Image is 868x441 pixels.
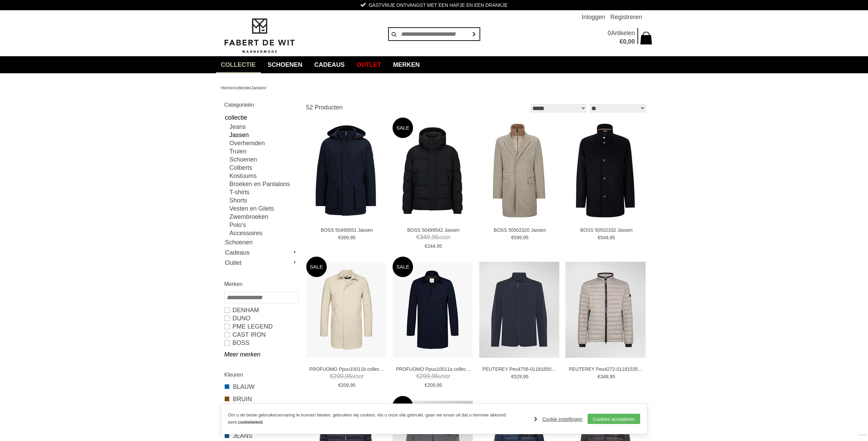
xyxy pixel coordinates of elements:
[224,280,298,288] h2: Merken
[230,155,298,164] a: Schoenen
[349,382,350,388] span: ,
[479,262,559,358] img: PEUTEREY Peu4756-01181850 Jassen
[487,122,551,219] img: BOSS 50502320 Jassen
[598,235,601,240] span: €
[534,414,583,424] a: Cookie instellingen
[600,235,608,240] span: 549
[224,112,298,123] a: collectie
[607,30,611,36] span: 0
[224,350,298,359] a: Meer merken
[230,204,298,213] a: Vesten en Gilets
[224,314,298,322] a: Duno
[611,30,635,36] span: Artikelen
[349,235,350,240] span: ,
[309,366,384,372] a: PROFUOMO Ppuu10011b collectie
[396,372,471,381] span: voor
[430,373,432,380] span: ,
[598,374,601,379] span: €
[437,382,442,388] span: 95
[341,235,349,240] span: 399
[224,101,298,109] h2: Categorieën
[425,382,427,388] span: €
[416,234,420,241] span: €
[569,366,644,372] a: PEUTEREY Peu4272-01181535 Jassen
[216,56,261,73] a: collectie
[309,56,350,73] a: Cadeaus
[388,56,425,73] a: Merken
[224,258,298,268] a: Outlet
[238,420,262,425] a: cookiebeleid
[309,372,384,381] span: voor
[588,414,640,424] a: Cookies accepteren
[350,382,356,388] span: 95
[230,180,298,188] a: Broeken en Pantalons
[628,38,635,45] span: 00
[230,172,298,180] a: Kostuums
[626,38,628,45] span: ,
[224,339,298,347] a: BOSS
[482,366,557,372] a: PEUTEREY Peu4756-01181850 Jassen
[511,374,514,379] span: €
[435,243,437,249] span: ,
[610,235,615,240] span: 95
[230,221,298,229] a: Polo's
[233,85,234,90] span: /
[224,370,298,379] h2: Kleuren
[338,235,341,240] span: €
[610,374,615,379] span: 95
[858,431,866,439] a: Divide
[228,412,528,426] p: Om u de beste gebruikerservaring te kunnen bieden, gebruiken wij cookies. Als u onze site gebruik...
[265,85,267,90] span: /
[251,85,265,90] a: Jassen
[224,237,298,247] a: Schoenen
[514,374,522,379] span: 529
[250,85,251,90] span: /
[230,147,298,155] a: Truien
[330,373,333,380] span: €
[437,243,442,249] span: 95
[569,227,644,233] a: BOSS 50502332 Jassen
[582,10,605,24] a: Inloggen
[420,234,430,241] span: 349
[230,164,298,172] a: Colberts
[338,382,341,388] span: €
[393,262,473,358] img: PROFUOMO Ppuu10011a collectie
[523,235,529,240] span: 95
[230,139,298,147] a: Overhemden
[350,235,356,240] span: 95
[352,56,386,73] a: Outlet
[420,373,430,380] span: 299
[224,247,298,258] a: Cadeaus
[427,382,435,388] span: 209
[221,17,298,54] img: Fabert de Wit
[573,122,637,219] img: BOSS 50502332 Jassen
[610,10,642,24] a: Registreren
[224,322,298,331] a: PME LEGEND
[396,227,471,233] a: BOSS 50499542 Jassen
[345,373,352,380] span: 95
[230,188,298,196] a: T-shirts
[306,262,386,358] img: PROFUOMO Ppuu10011b collectie
[565,262,646,358] img: PEUTEREY Peu4272-01181535 Jassen
[230,229,298,237] a: Accessoires
[230,196,298,204] a: Shorts
[341,382,349,388] span: 209
[425,243,427,249] span: €
[608,374,610,379] span: ,
[432,373,439,380] span: 95
[224,382,298,391] a: BLAUW
[435,382,437,388] span: ,
[221,85,233,90] a: Home
[230,213,298,221] a: Zwembroeken
[430,234,432,241] span: ,
[234,85,250,90] a: collectie
[623,38,626,45] span: 0
[523,374,529,379] span: 95
[427,243,435,249] span: 244
[400,122,465,219] img: BOSS 50499542 Jassen
[309,227,384,233] a: BOSS 50499551 Jassen
[224,331,298,339] a: CAST IRON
